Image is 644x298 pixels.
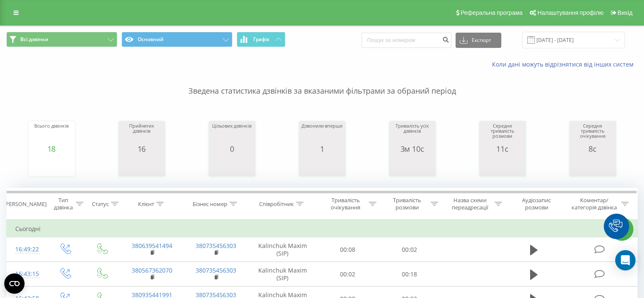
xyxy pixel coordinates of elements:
td: 00:02 [379,237,440,262]
td: 00:08 [317,237,379,262]
button: Всі дзвінки [6,32,117,47]
span: Всі дзвінки [20,36,48,43]
div: Співробітник [259,201,294,208]
div: Тип дзвінка [53,197,73,211]
p: Зведена статистика дзвінків за вказаними фільтрами за обраний період [6,69,638,97]
td: Сьогодні [7,220,638,237]
div: Прийнятих дзвінків [121,123,163,145]
span: Вихід [618,9,633,16]
div: 16:49:22 [15,241,38,258]
input: Пошук за номером [362,33,451,48]
td: 00:02 [317,262,379,287]
div: Цільових дзвінків [212,123,251,145]
a: 380639541494 [132,242,172,250]
a: 380567362070 [132,266,172,274]
div: 16:43:15 [15,266,38,282]
button: Експорт [456,33,501,48]
button: Графік [237,32,285,47]
span: Налаштування профілю [537,9,603,16]
div: Статус [92,201,109,208]
button: Open CMP widget [4,273,25,294]
div: 8с [572,145,614,153]
div: Всього дзвінків [34,123,68,145]
div: 18 [34,145,68,153]
div: Тривалість усіх дзвінків [391,123,434,145]
div: Бізнес номер [193,201,227,208]
td: 00:18 [379,262,440,287]
td: Kalinchuk Maxim (SIP) [248,237,317,262]
div: 11с [481,145,524,153]
div: [PERSON_NAME] [4,201,47,208]
div: Тривалість розмови [386,197,428,211]
a: 380735456303 [196,242,236,250]
div: Коментар/категорія дзвінка [569,197,619,211]
a: Коли дані можуть відрізнятися вiд інших систем [492,60,638,68]
div: Аудіозапис розмови [512,197,561,211]
div: Середня тривалість очікування [572,123,614,145]
button: Основний [122,32,232,47]
div: 0 [212,145,251,153]
div: 3м 10с [391,145,434,153]
div: 16 [121,145,163,153]
div: Назва схеми переадресації [448,197,492,211]
td: Kalinchuk Maxim (SIP) [248,262,317,287]
div: Клієнт [138,201,154,208]
div: 1 [301,145,342,153]
div: Середня тривалість розмови [481,123,524,145]
div: Open Intercom Messenger [615,250,636,270]
div: Тривалість очікування [325,197,367,211]
span: Графік [253,36,270,42]
a: 380735456303 [196,266,236,274]
div: Дзвонили вперше [301,123,342,145]
span: Реферальна програма [461,9,523,16]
